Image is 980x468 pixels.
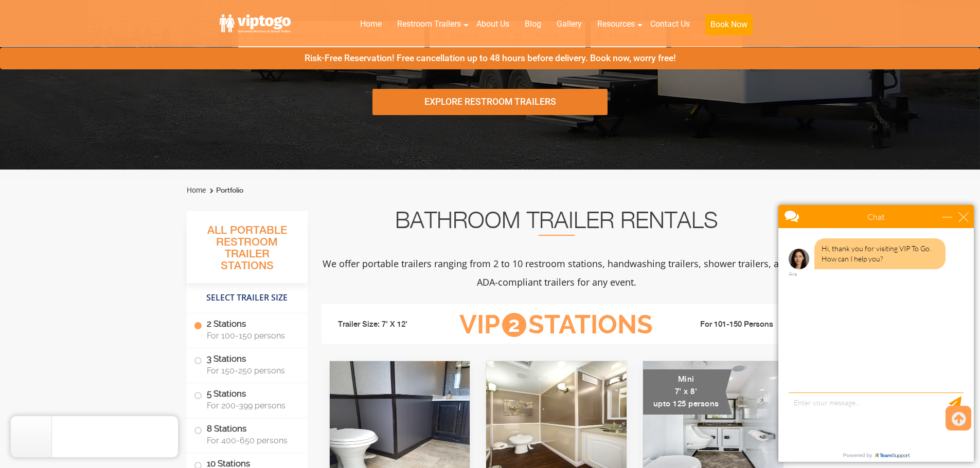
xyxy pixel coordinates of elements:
div: Mini 7' x 8' upto 125 persons [643,369,732,415]
a: Restroom Trailers [389,13,469,35]
li: Portfolio [207,184,243,197]
a: Blog [517,13,549,35]
label: 3 Stations [194,348,300,380]
span: 2 [502,313,526,337]
iframe: Live Chat Box [772,199,980,468]
span: For 400-650 persons [207,436,295,445]
h4: Select Trailer Size [187,288,308,308]
button: Book Now [705,14,753,35]
a: Book Now [698,13,760,41]
a: Home [352,13,389,35]
h2: Bathroom Trailer Rentals [322,211,792,236]
p: We offer portable trailers ranging from 2 to 10 restroom stations, handwashing trailers, shower t... [322,254,792,291]
a: Contact Us [643,13,698,35]
a: Home [187,186,206,194]
a: Resources [590,13,643,35]
span: For 100-150 persons [207,331,295,341]
div: Explore Restroom Trailers [372,89,608,115]
h3: All Portable Restroom Trailer Stations [187,221,308,283]
span: For 150-250 persons [207,366,295,376]
label: 5 Stations [194,383,300,415]
label: 8 Stations [194,418,300,450]
label: 2 Stations [194,313,300,345]
li: For 101-150 Persons [669,319,785,331]
a: About Us [469,13,517,35]
li: Trailer Size: 7' X 12' [329,309,444,340]
span: For 200-399 persons [207,401,295,410]
h3: VIP Stations [443,311,669,339]
a: Gallery [549,13,590,35]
